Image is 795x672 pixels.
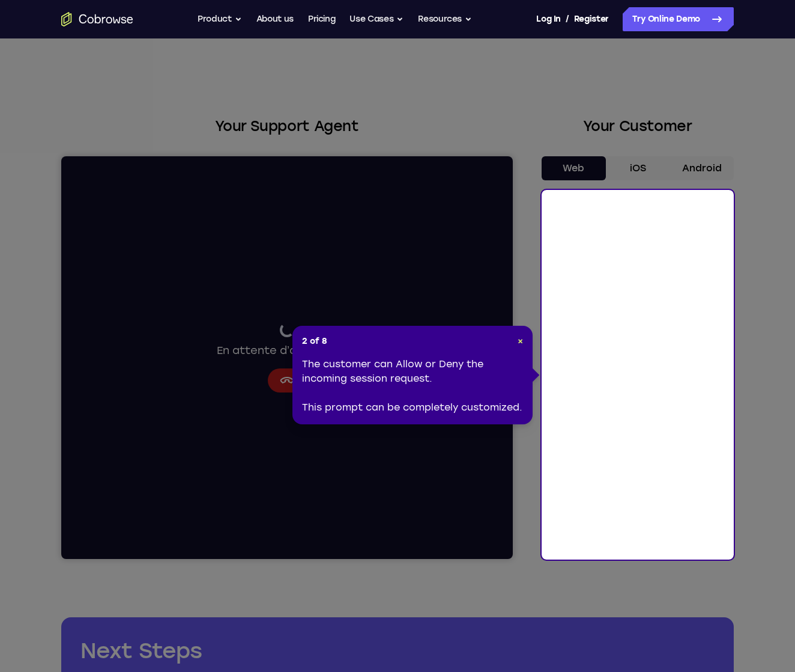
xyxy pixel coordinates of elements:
[574,7,609,31] a: Register
[207,212,245,236] button: Annuler
[518,336,523,346] span: ×
[623,7,734,31] a: Try Online Demo
[566,12,569,26] span: /
[256,7,294,31] a: About us
[518,335,523,347] button: Close Tour
[302,357,523,415] div: The customer can Allow or Deny the incoming session request. This prompt can be completely custom...
[156,166,296,203] div: En attente d’autorisation
[198,7,242,31] button: Product
[308,7,336,31] a: Pricing
[418,7,472,31] button: Resources
[349,7,404,31] button: Use Cases
[61,12,133,26] a: Go to the home page
[536,7,560,31] a: Log In
[302,335,327,347] span: 2 of 8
